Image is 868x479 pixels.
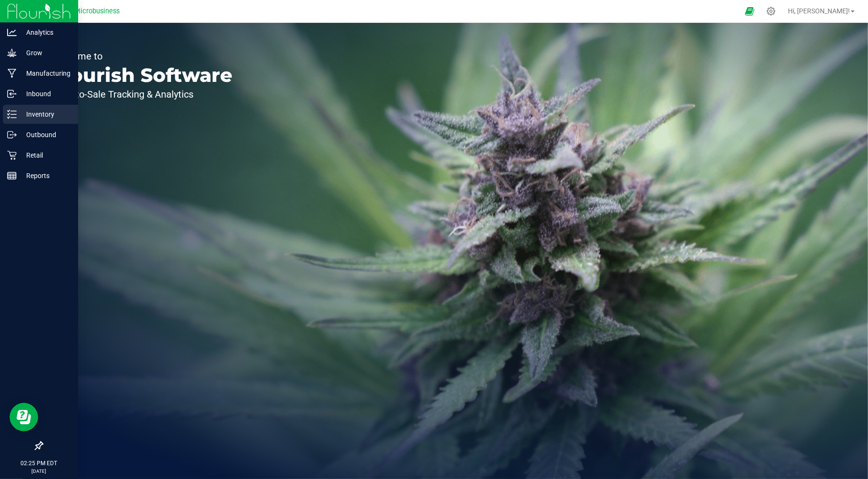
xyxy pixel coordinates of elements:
[788,7,850,15] span: Hi, [PERSON_NAME]!
[7,150,17,160] inline-svg: Retail
[7,89,17,99] inline-svg: Inbound
[7,28,17,37] inline-svg: Analytics
[7,69,17,78] inline-svg: Manufacturing
[17,47,74,59] p: Grow
[7,110,17,119] inline-svg: Inventory
[739,2,760,20] span: Open Ecommerce Menu
[17,88,74,100] p: Inbound
[17,109,74,120] p: Inventory
[17,68,74,79] p: Manufacturing
[17,27,74,38] p: Analytics
[765,7,777,16] div: Manage settings
[17,150,74,161] p: Retail
[17,129,74,140] p: Outbound
[10,403,38,431] iframe: Resource center
[4,459,74,468] p: 02:25 PM EDT
[7,171,17,180] inline-svg: Reports
[17,170,74,181] p: Reports
[51,90,232,99] p: Seed-to-Sale Tracking & Analytics
[51,66,232,85] p: Flourish Software
[7,48,17,58] inline-svg: Grow
[7,130,17,140] inline-svg: Outbound
[51,51,232,61] p: Welcome to
[4,468,74,475] p: [DATE]
[75,7,120,15] span: Microbusiness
